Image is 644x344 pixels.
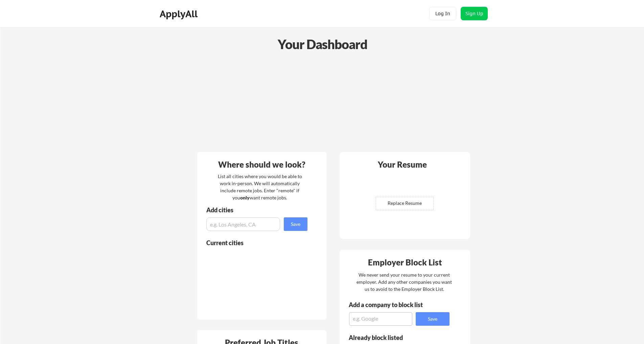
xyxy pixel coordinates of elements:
[349,335,440,341] div: Already block listed
[349,302,433,308] div: Add a company to block list
[160,8,200,20] div: ApplyAll
[240,195,250,200] strong: only
[342,258,468,266] div: Employer Block List
[213,173,306,201] div: List all cities where you would be able to work in-person. We will automatically include remote j...
[416,312,450,326] button: Save
[206,217,280,231] input: e.g. Los Angeles, CA
[206,207,309,213] div: Add cities
[369,160,436,169] div: Your Resume
[461,7,488,20] button: Sign Up
[356,271,453,293] div: We never send your resume to your current employer. Add any other companies you want us to avoid ...
[429,7,456,20] button: Log In
[199,160,325,169] div: Where should we look?
[1,35,644,54] div: Your Dashboard
[206,240,300,246] div: Current cities
[284,217,307,231] button: Save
